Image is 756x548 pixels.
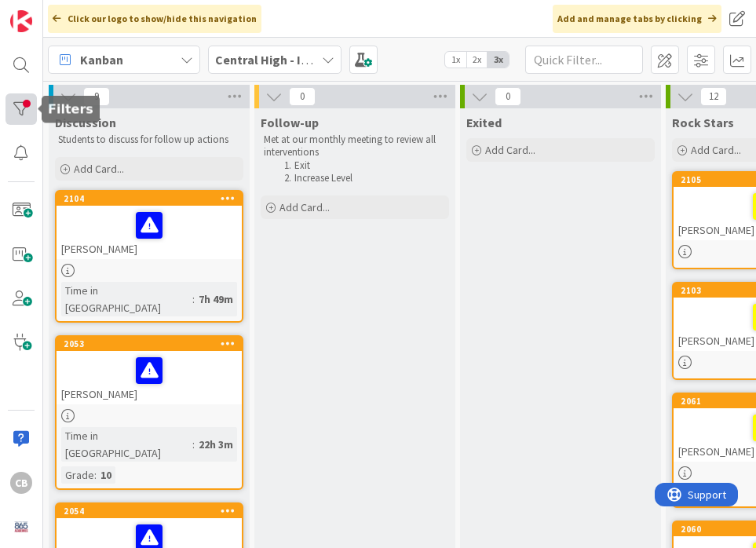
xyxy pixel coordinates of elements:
[466,52,488,68] span: 2x
[80,50,123,69] span: Kanban
[215,52,369,68] b: Central High - Intervention
[94,466,97,484] span: :
[672,115,734,130] span: Rock Stars
[495,87,521,106] span: 0
[279,159,447,172] li: Exit
[10,10,32,32] img: Visit kanbanzone.com
[289,87,316,106] span: 0
[488,52,509,68] span: 3x
[57,192,242,259] div: 2104[PERSON_NAME]
[74,162,124,176] span: Add Card...
[57,206,242,259] div: [PERSON_NAME]
[64,338,242,349] div: 2053
[691,143,741,157] span: Add Card...
[57,337,242,404] div: 2053[PERSON_NAME]
[64,506,242,517] div: 2054
[61,466,94,484] div: Grade
[57,192,242,206] div: 2104
[48,5,261,33] div: Click our logo to show/hide this navigation
[61,427,192,462] div: Time in [GEOGRAPHIC_DATA]
[264,133,446,159] p: Met at our monthly meeting to review all interventions
[485,143,535,157] span: Add Card...
[57,337,242,351] div: 2053
[525,46,643,74] input: Quick Filter...
[192,436,195,453] span: :
[33,2,71,21] span: Support
[55,190,243,323] a: 2104[PERSON_NAME]Time in [GEOGRAPHIC_DATA]:7h 49m
[192,290,195,308] span: :
[195,436,237,453] div: 22h 3m
[83,87,110,106] span: 9
[55,335,243,490] a: 2053[PERSON_NAME]Time in [GEOGRAPHIC_DATA]:22h 3mGrade:10
[261,115,319,130] span: Follow-up
[48,102,93,117] h5: Filters
[445,52,466,68] span: 1x
[97,466,115,484] div: 10
[61,282,192,316] div: Time in [GEOGRAPHIC_DATA]
[57,351,242,404] div: [PERSON_NAME]
[466,115,502,130] span: Exited
[279,172,447,184] li: Increase Level
[10,516,32,538] img: avatar
[58,133,240,146] p: Students to discuss for follow up actions
[279,200,330,214] span: Add Card...
[57,504,242,518] div: 2054
[700,87,727,106] span: 12
[553,5,721,33] div: Add and manage tabs by clicking
[64,193,242,204] div: 2104
[195,290,237,308] div: 7h 49m
[10,472,32,494] div: CB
